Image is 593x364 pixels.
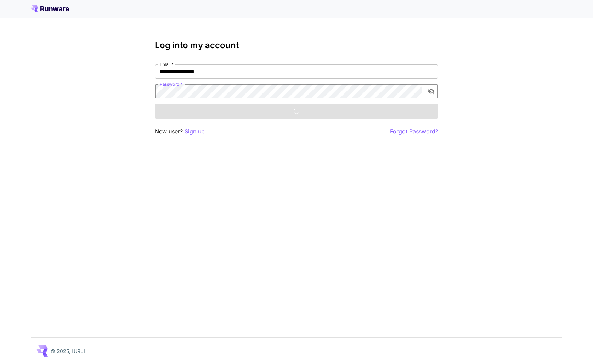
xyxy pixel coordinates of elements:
h3: Log into my account [155,40,438,50]
label: Password [160,81,182,87]
button: Sign up [185,127,205,136]
p: © 2025, [URL] [51,347,85,355]
label: Email [160,61,174,67]
p: New user? [155,127,205,136]
button: toggle password visibility [425,85,437,98]
button: Forgot Password? [390,127,438,136]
